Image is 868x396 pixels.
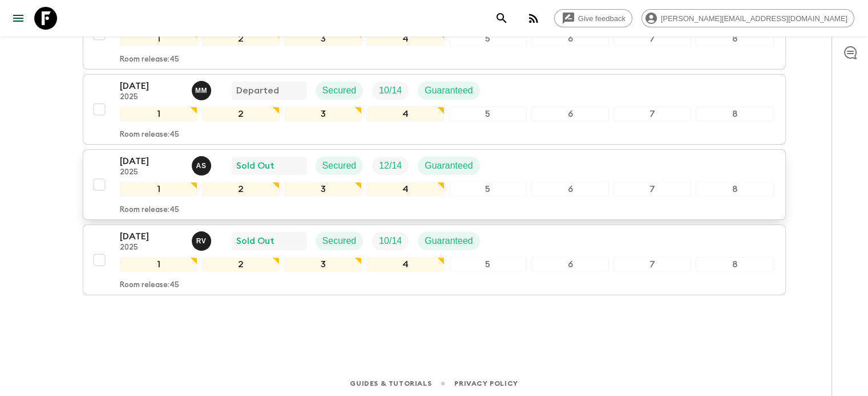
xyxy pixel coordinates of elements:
div: [PERSON_NAME][EMAIL_ADDRESS][DOMAIN_NAME] [641,9,854,27]
p: 2025 [120,93,183,102]
p: [DATE] [120,154,183,168]
a: Privacy Policy [454,377,518,390]
div: 5 [449,182,527,197]
p: Departed [236,84,279,97]
span: Anne Sgrazzutti [192,160,213,169]
div: 8 [696,107,773,121]
div: Secured [316,81,364,100]
p: Room release: 45 [120,281,179,290]
div: Secured [316,157,364,175]
p: [DATE] [120,79,183,93]
p: 10 / 14 [379,234,402,248]
div: 2 [202,31,280,46]
div: 4 [366,182,444,197]
button: RV [192,231,213,251]
p: Guaranteed [425,84,473,97]
div: 1 [120,31,197,46]
span: Give feedback [572,14,632,23]
div: 7 [613,182,691,197]
p: [DATE] [120,230,183,243]
div: 6 [531,257,609,272]
div: 3 [284,31,362,46]
p: Secured [322,84,357,97]
p: Sold Out [236,234,274,248]
div: 2 [202,182,280,197]
div: 8 [696,31,773,46]
p: R V [196,236,207,246]
p: Room release: 45 [120,130,179,140]
button: [DATE]2025Rita VogelSold OutSecuredTrip FillGuaranteed12345678Room release:45 [83,224,786,295]
a: Give feedback [554,9,632,27]
div: 4 [366,257,444,272]
div: 5 [449,107,527,121]
div: 6 [531,31,609,46]
div: 3 [284,182,362,197]
a: Guides & Tutorials [350,377,431,390]
div: Trip Fill [372,81,409,100]
p: A S [196,161,207,170]
div: 3 [284,257,362,272]
div: 6 [531,182,609,197]
div: 8 [696,257,773,272]
button: [DATE]2025Anne SgrazzuttiSold OutSecuredTrip FillGuaranteed12345678Room release:45 [83,149,786,220]
span: Mariana Martins [192,84,213,93]
div: 5 [449,31,527,46]
p: Secured [322,234,357,248]
div: 4 [366,107,444,121]
p: Sold Out [236,159,274,173]
div: 7 [613,107,691,121]
p: 2025 [120,168,183,177]
button: AS [192,156,213,175]
p: Room release: 45 [120,206,179,215]
p: Secured [322,159,357,173]
p: Guaranteed [425,234,473,248]
button: menu [7,7,30,30]
span: [PERSON_NAME][EMAIL_ADDRESS][DOMAIN_NAME] [655,14,854,23]
p: 12 / 14 [379,159,402,173]
div: 1 [120,257,197,272]
p: 2025 [120,243,183,252]
p: Guaranteed [425,159,473,173]
div: 2 [202,107,280,121]
div: 1 [120,107,197,121]
div: 6 [531,107,609,121]
div: 7 [613,31,691,46]
div: 3 [284,107,362,121]
div: 8 [696,182,773,197]
div: 5 [449,257,527,272]
button: [DATE]2025Mariana MartinsDepartedSecuredTrip FillGuaranteed12345678Room release:45 [83,74,786,145]
div: 7 [613,257,691,272]
div: Trip Fill [372,157,409,175]
div: 2 [202,257,280,272]
button: search adventures [490,7,513,30]
div: 1 [120,182,197,197]
p: Room release: 45 [120,55,179,64]
p: 10 / 14 [379,84,402,97]
div: 4 [366,31,444,46]
span: Rita Vogel [192,235,213,244]
div: Secured [316,232,364,250]
div: Trip Fill [372,232,409,250]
